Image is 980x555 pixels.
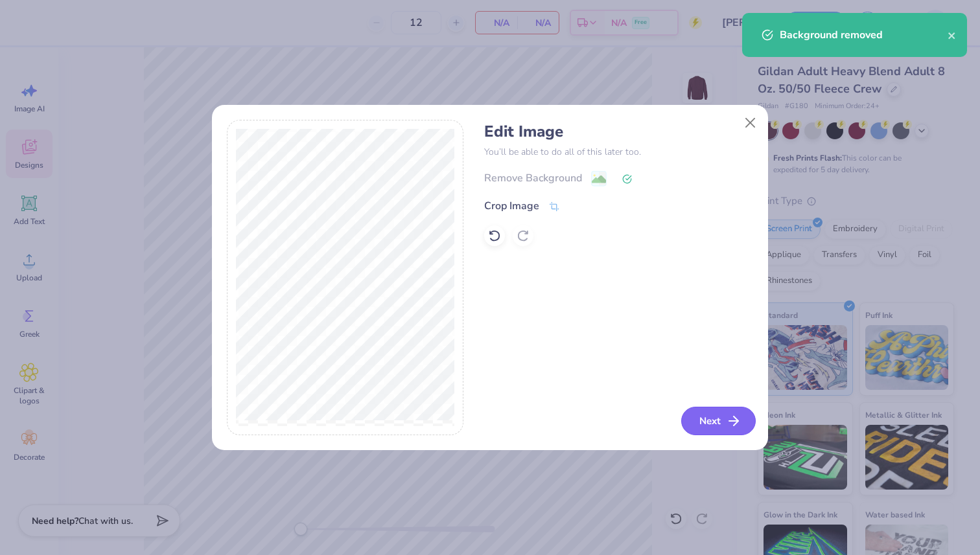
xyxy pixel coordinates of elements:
[484,122,753,141] h4: Edit Image
[780,27,948,43] div: Background removed
[948,27,957,43] button: close
[738,111,763,135] button: Close
[484,198,539,214] div: Crop Image
[681,407,756,435] button: Next
[484,145,753,159] p: You’ll be able to do all of this later too.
